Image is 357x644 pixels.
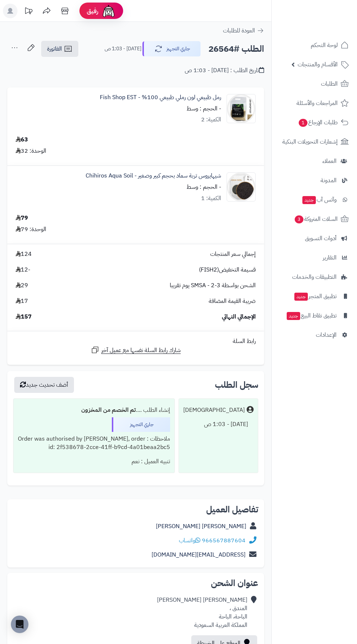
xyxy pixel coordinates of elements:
[276,172,353,189] a: المدونة
[87,7,98,15] span: رفيق
[323,253,337,263] span: التقارير
[16,266,30,274] span: -12
[298,117,338,128] span: طلبات الإرجاع
[19,4,38,20] a: تحديثات المنصة
[91,346,181,355] a: شارك رابط السلة نفسها مع عميل آخر
[183,406,245,414] div: [DEMOGRAPHIC_DATA]
[13,579,258,588] h2: عنوان الشحن
[305,233,337,243] span: أدوات التسويق
[321,79,338,89] span: الطلبات
[227,172,255,202] img: 1717726747-1s111WswweeksAqEWEFsuaegshryjDEDWEhtgr-90x90.jpg
[276,114,353,131] a: طلبات الإرجاع1
[86,172,221,180] a: شيهايروس تربة سماد بحجم كبير وصغير - Chihiros Aqua Soil
[222,313,256,321] span: الإجمالي النهائي
[18,432,170,454] div: ملاحظات : Order was authorised by [PERSON_NAME], order id: 2f538678-2cce-41ff-b9cd-4a01beaa2bc5
[294,214,338,224] span: السلات المتروكة
[276,230,353,247] a: أدوات التسويق
[298,118,308,127] span: 1
[297,98,338,108] span: المراجعات والأسئلة
[223,26,255,35] span: العودة للطلبات
[16,147,46,155] div: الوحدة: 32
[307,13,350,28] img: logo-2.png
[100,93,221,102] a: رمل طبيعي لون رملي طبيعي 100% - Fish Shop EST
[16,214,28,222] div: 79
[276,191,353,208] a: وآتس آبجديد
[185,66,264,75] div: تاريخ الطلب : [DATE] - 1:03 ص
[292,272,337,282] span: التطبيقات والخدمات
[316,330,337,340] span: الإعدادات
[13,505,258,514] h2: تفاصيل العميل
[209,297,256,305] span: ضريبة القيمة المضافة
[322,156,337,166] span: العملاء
[276,249,353,266] a: التقارير
[47,44,62,53] span: الفاتورة
[170,281,256,290] span: الشحن بواسطة SMSA - 2-3 يوم تقريبا
[202,536,246,545] a: 966567887604
[156,522,246,531] a: [PERSON_NAME] [PERSON_NAME]
[81,406,136,414] b: تم الخصم من المخزون
[11,616,28,633] div: Open Intercom Messenger
[16,313,32,321] span: 157
[10,337,261,346] div: رابط السلة
[294,291,337,301] span: تطبيق المتجر
[16,297,28,305] span: 17
[276,268,353,286] a: التطبيقات والخدمات
[294,293,308,301] span: جديد
[276,288,353,305] a: تطبيق المتجرجديد
[187,104,221,113] small: - الحجم : وسط
[215,380,258,389] h3: سجل الطلب
[276,307,353,324] a: تطبيق نقاط البيعجديد
[201,194,221,203] div: الكمية: 1
[142,41,201,56] button: جاري التجهيز
[276,152,353,170] a: العملاء
[298,59,338,70] span: الأقسام والمنتجات
[321,175,337,186] span: المدونة
[16,225,46,234] div: الوحدة: 79
[276,94,353,112] a: المراجعات والأسئلة
[276,36,353,54] a: لوحة التحكم
[223,26,264,35] a: العودة للطلبات
[276,75,353,93] a: الطلبات
[276,210,353,228] a: السلات المتروكة3
[16,281,28,290] span: 29
[179,536,200,545] a: واتساب
[183,417,254,432] div: [DATE] - 1:03 ص
[157,596,247,629] div: [PERSON_NAME] [PERSON_NAME] المندق ، الباحة، الباحة المملكة العربية السعودية
[302,196,316,204] span: جديد
[311,40,338,50] span: لوحة التحكم
[276,326,353,344] a: الإعدادات
[101,346,181,355] span: شارك رابط السلة نفسها مع عميل آخر
[101,4,116,18] img: ai-face.png
[105,45,141,52] small: [DATE] - 1:03 ص
[199,266,256,274] span: قسيمة التخفيض(FISH2)
[41,41,78,57] a: الفاتورة
[282,137,338,147] span: إشعارات التحويلات البنكية
[187,183,221,191] small: - الحجم : وسط
[287,312,300,320] span: جديد
[227,94,255,123] img: 1692708434-dd6de79782e80582524dd0a28cbd91e5f74c7a1a_originaldcsewq-90x90.jpg
[201,116,221,124] div: الكمية: 2
[152,550,246,559] a: [EMAIL_ADDRESS][DOMAIN_NAME]
[16,136,28,144] div: 63
[208,42,264,56] h2: الطلب #26564
[210,250,256,258] span: إجمالي سعر المنتجات
[112,417,170,432] div: جاري التجهيز
[302,195,337,205] span: وآتس آب
[14,377,74,393] button: أضف تحديث جديد
[16,250,32,258] span: 124
[276,133,353,151] a: إشعارات التحويلات البنكية
[294,215,304,223] span: 3
[18,403,170,417] div: إنشاء الطلب ....
[286,311,337,321] span: تطبيق نقاط البيع
[18,454,170,469] div: تنبيه العميل : نعم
